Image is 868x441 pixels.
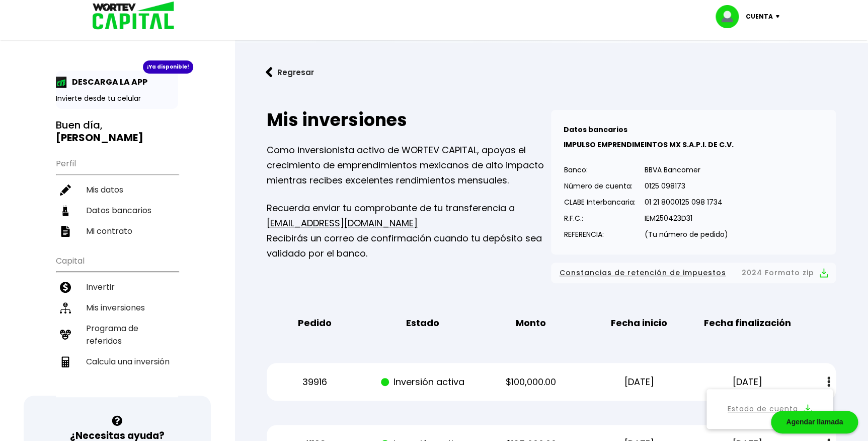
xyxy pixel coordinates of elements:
[713,395,827,423] button: Estado de cuenta
[56,277,178,297] a: Invertir
[266,67,273,78] img: flecha izquierda
[56,297,178,318] a: Mis inversiones
[644,227,728,242] p: (Tu número de pedido)
[269,374,360,390] p: 39916
[406,316,439,331] b: Estado
[60,205,71,216] img: datos-icon.10cf9172.svg
[703,316,791,331] b: Fecha finalización
[644,195,728,210] p: 01 21 8000125 098 1734
[644,178,728,194] p: 0125 098173
[728,403,798,415] a: Estado de cuenta
[56,179,178,200] a: Mis datos
[594,374,685,390] p: [DATE]
[56,318,178,351] a: Programa de referidos
[516,316,546,331] b: Monto
[56,119,178,144] h3: Buen día,
[56,351,178,372] a: Calcula una inversión
[644,211,728,226] p: IEM250423D31
[56,77,67,88] img: app-icon
[143,60,193,74] div: ¡Ya disponible!
[267,143,551,188] p: Como inversionista activo de WORTEV CAPITAL, apoyas el crecimiento de emprendimientos mexicanos d...
[251,59,852,86] a: flecha izquierdaRegresar
[773,15,786,18] img: icon-down
[60,329,71,340] img: recomiendanos-icon.9b8e9327.svg
[60,282,71,293] img: invertir-icon.b3b967d7.svg
[267,217,418,229] a: [EMAIL_ADDRESS][DOMAIN_NAME]
[67,76,147,88] p: DESCARGA LA APP
[251,59,329,86] button: Regresar
[56,249,178,397] ul: Capital
[564,211,635,226] p: R.F.C.:
[746,9,773,24] p: Cuenta
[377,374,468,390] p: Inversión activa
[56,131,143,145] b: [PERSON_NAME]
[559,267,828,279] button: Constancias de retención de impuestos2024 Formato zip
[56,221,178,241] a: Mi contrato
[564,227,635,242] p: REFERENCIA:
[564,195,635,210] p: CLABE Interbancaria:
[644,162,728,177] p: BBVA Bancomer
[56,200,178,221] a: Datos bancarios
[56,93,178,104] p: Invierte desde tu celular
[56,152,178,241] ul: Perfil
[559,267,726,279] span: Constancias de retención de impuestos
[60,356,71,367] img: calculadora-icon.17d418c4.svg
[716,5,746,28] img: profile-image
[564,162,635,177] p: Banco:
[564,178,635,194] p: Número de cuenta:
[563,124,627,135] b: Datos bancarios
[60,302,71,313] img: inversiones-icon.6695dc30.svg
[563,140,733,150] b: IMPULSO EMPRENDIMEINTOS MX S.A.P.I. DE C.V.
[486,374,577,390] p: $100,000.00
[701,374,793,390] p: [DATE]
[771,411,858,433] div: Agendar llamada
[267,201,551,261] p: Recuerda enviar tu comprobante de tu transferencia a Recibirás un correo de confirmación cuando t...
[611,316,667,331] b: Fecha inicio
[298,316,332,331] b: Pedido
[267,110,551,130] h2: Mis inversiones
[60,226,71,237] img: contrato-icon.f2db500c.svg
[60,184,71,196] img: editar-icon.952d3147.svg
